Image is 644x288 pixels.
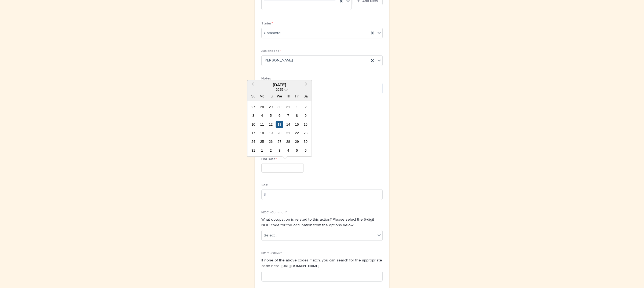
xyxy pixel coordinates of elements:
[249,103,310,155] div: month 2025-08
[250,103,257,111] div: Choose Sunday, July 27th, 2025
[267,93,274,100] div: Tu
[267,112,274,119] div: Choose Tuesday, August 5th, 2025
[293,129,301,137] div: Choose Friday, August 22nd, 2025
[250,112,257,119] div: Choose Sunday, August 3rd, 2025
[258,129,266,137] div: Choose Monday, August 18th, 2025
[303,81,311,89] button: Next Month
[267,129,274,137] div: Choose Tuesday, August 19th, 2025
[250,121,257,128] div: Choose Sunday, August 10th, 2025
[302,121,309,128] div: Choose Saturday, August 16th, 2025
[247,82,312,87] div: [DATE]
[284,112,292,119] div: Choose Thursday, August 7th, 2025
[284,121,292,128] div: Choose Thursday, August 14th, 2025
[258,112,266,119] div: Choose Monday, August 4th, 2025
[264,58,293,63] span: [PERSON_NAME]
[293,138,301,145] div: Choose Friday, August 29th, 2025
[258,121,266,128] div: Choose Monday, August 11th, 2025
[302,112,309,119] div: Choose Saturday, August 9th, 2025
[284,93,292,100] div: Th
[267,103,274,111] div: Choose Tuesday, July 29th, 2025
[248,81,256,89] button: Previous Month
[302,93,309,100] div: Sa
[276,138,283,145] div: Choose Wednesday, August 27th, 2025
[250,138,257,145] div: Choose Sunday, August 24th, 2025
[302,129,309,137] div: Choose Saturday, August 23rd, 2025
[302,138,309,145] div: Choose Saturday, August 30th, 2025
[284,129,292,137] div: Choose Thursday, August 21st, 2025
[284,138,292,145] div: Choose Thursday, August 28th, 2025
[267,138,274,145] div: Choose Tuesday, August 26th, 2025
[250,147,257,154] div: Choose Sunday, August 31st, 2025
[250,93,257,100] div: Su
[302,103,309,111] div: Choose Saturday, August 2nd, 2025
[258,138,266,145] div: Choose Monday, August 25th, 2025
[261,258,383,269] p: If none of the above codes match, you can search for the appropriate code here: [URL][DOMAIN_NAME]
[284,147,292,154] div: Choose Thursday, September 4th, 2025
[276,112,283,119] div: Choose Wednesday, August 6th, 2025
[264,233,277,238] div: Select...
[284,103,292,111] div: Choose Thursday, July 31st, 2025
[261,184,269,187] span: Cost
[267,121,274,128] div: Choose Tuesday, August 12th, 2025
[258,93,266,100] div: Mo
[293,103,301,111] div: Choose Friday, August 1st, 2025
[264,30,281,36] span: Complete
[261,22,273,25] span: Status
[276,88,283,92] span: 2025
[293,147,301,154] div: Choose Friday, September 5th, 2025
[261,252,282,255] span: NOC - Other*
[258,103,266,111] div: Choose Monday, July 28th, 2025
[276,121,283,128] div: Choose Wednesday, August 13th, 2025
[276,103,283,111] div: Choose Wednesday, July 30th, 2025
[302,147,309,154] div: Choose Saturday, September 6th, 2025
[293,112,301,119] div: Choose Friday, August 8th, 2025
[261,217,383,228] p: What occupation is related to this action? Please select the 5-digit NOC code for the occupation ...
[293,93,301,100] div: Fr
[261,189,272,200] div: $
[261,211,287,214] span: NOC - Common*
[267,147,274,154] div: Choose Tuesday, September 2nd, 2025
[276,147,283,154] div: Choose Wednesday, September 3rd, 2025
[250,129,257,137] div: Choose Sunday, August 17th, 2025
[276,129,283,137] div: Choose Wednesday, August 20th, 2025
[293,121,301,128] div: Choose Friday, August 15th, 2025
[258,147,266,154] div: Choose Monday, September 1st, 2025
[276,93,283,100] div: We
[261,49,281,53] span: Assigned to
[261,77,271,80] span: Notes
